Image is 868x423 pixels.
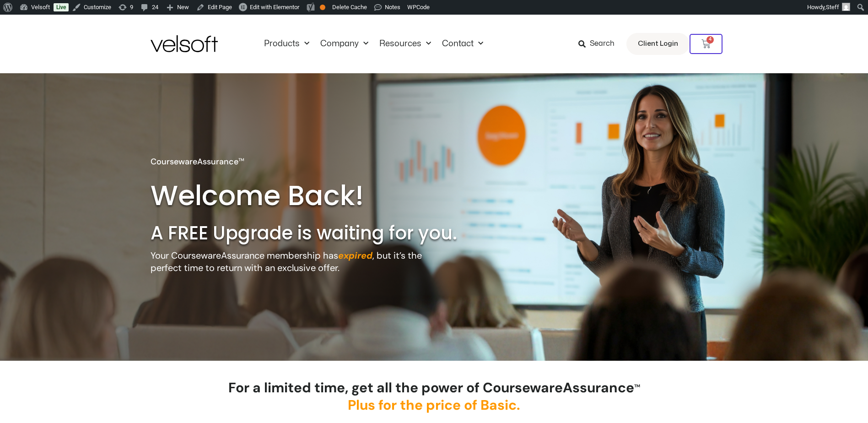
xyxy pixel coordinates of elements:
[634,383,640,389] span: TM
[338,249,372,261] strong: expired
[320,5,325,10] div: OK
[151,249,436,274] p: Your CoursewareAssurance membership has , but it’s the perfect time to return with an exclusive o...
[151,178,378,213] h2: Welcome Back!
[638,38,678,50] span: Client Login
[151,35,218,52] img: Velsoft Training Materials
[228,379,640,414] strong: For a limited time, get all the power of CoursewareAssurance
[374,39,437,49] a: ResourcesMenu Toggle
[578,36,621,52] a: Search
[826,4,839,11] span: Steff
[437,39,489,49] a: ContactMenu Toggle
[315,39,374,49] a: CompanyMenu Toggle
[238,157,244,163] span: TM
[250,4,299,11] span: Edit with Elementor
[590,38,615,50] span: Search
[54,3,69,11] a: Live
[259,39,489,49] nav: Menu
[706,36,714,43] span: 4
[690,34,722,54] a: 4
[151,156,244,168] p: CoursewareAssurance
[348,396,520,414] span: Plus for the price of Basic.
[626,33,690,55] a: Client Login
[259,39,315,49] a: ProductsMenu Toggle
[151,221,496,245] h2: A FREE Upgrade is waiting for you.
